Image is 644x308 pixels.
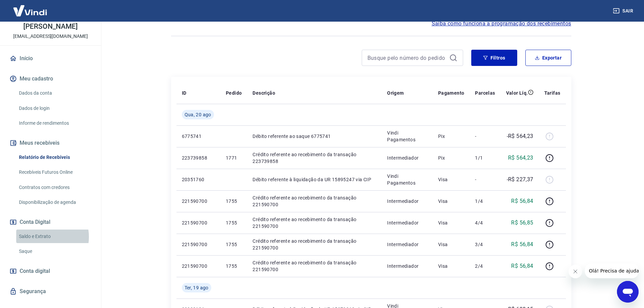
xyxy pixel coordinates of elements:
[226,219,242,226] p: 1755
[226,90,242,96] p: Pedido
[182,133,215,140] p: 6775741
[253,90,275,96] p: Descrição
[508,154,533,162] p: R$ 564,23
[387,155,427,161] p: Intermediador
[475,263,495,269] p: 2/4
[20,266,50,276] span: Conta digital
[226,198,242,205] p: 1755
[23,23,77,30] p: [PERSON_NAME]
[16,181,93,194] a: Contratos com credores
[511,219,533,227] p: R$ 56,85
[253,176,376,183] p: Débito referente à liquidação da UR 15895247 via CIP
[475,176,495,183] p: -
[438,155,464,161] p: Pix
[471,50,517,66] button: Filtros
[16,244,93,258] a: Saque
[253,194,376,208] p: Crédito referente ao recebimento da transação 221590700
[387,129,427,143] p: Vindi Pagamentos
[253,216,376,230] p: Crédito referente ao recebimento da transação 221590700
[367,53,447,63] input: Busque pelo número do pedido
[182,219,215,226] p: 221590700
[182,176,215,183] p: 20351760
[16,150,93,164] a: Relatório de Recebíveis
[253,133,376,140] p: Débito referente ao saque 6775741
[182,90,187,96] p: ID
[8,51,93,66] a: Início
[253,259,376,273] p: Crédito referente ao recebimento da transação 221590700
[438,198,464,205] p: Visa
[16,116,93,130] a: Informe de rendimentos
[438,133,464,140] p: Pix
[511,240,533,248] p: R$ 56,84
[617,281,639,303] iframe: Botão para abrir a janela de mensagens
[253,238,376,251] p: Crédito referente ao recebimento da transação 221590700
[387,173,427,186] p: Vindi Pagamentos
[438,263,464,269] p: Visa
[8,284,93,299] a: Segurança
[185,111,211,118] span: Qua, 20 ago
[8,136,93,150] button: Meus recebíveis
[16,195,93,209] a: Disponibilização de agenda
[8,71,93,86] button: Meu cadastro
[185,284,209,291] span: Ter, 19 ago
[612,5,636,17] button: Sair
[8,0,52,21] img: Vindi
[506,90,528,96] p: Valor Líq.
[544,90,560,96] p: Tarifas
[226,155,242,161] p: 1771
[511,197,533,205] p: R$ 56,84
[475,241,495,248] p: 3/4
[182,198,215,205] p: 221590700
[438,241,464,248] p: Visa
[475,198,495,205] p: 1/4
[16,230,93,243] a: Saldo e Extrato
[475,155,495,161] p: 1/1
[16,165,93,179] a: Recebíveis Futuros Online
[438,219,464,226] p: Visa
[387,90,404,96] p: Origem
[226,263,242,269] p: 1755
[432,20,571,28] a: Saiba como funciona a programação dos recebimentos
[475,90,495,96] p: Parcelas
[387,241,427,248] p: Intermediador
[475,219,495,226] p: 4/4
[507,175,533,184] p: -R$ 227,37
[387,263,427,269] p: Intermediador
[387,198,427,205] p: Intermediador
[475,133,495,140] p: -
[253,151,376,165] p: Crédito referente ao recebimento da transação 223739858
[182,155,215,161] p: 223739858
[16,101,93,115] a: Dados de login
[438,90,464,96] p: Pagamento
[226,241,242,248] p: 1755
[8,264,93,279] a: Conta digital
[507,132,533,140] p: -R$ 564,23
[569,265,582,278] iframe: Fechar mensagem
[387,219,427,226] p: Intermediador
[585,263,639,278] iframe: Mensagem da empresa
[438,176,464,183] p: Visa
[525,50,571,66] button: Exportar
[13,33,88,40] p: [EMAIL_ADDRESS][DOMAIN_NAME]
[182,263,215,269] p: 221590700
[8,215,93,230] button: Conta Digital
[16,86,93,100] a: Dados da conta
[511,262,533,270] p: R$ 56,84
[182,241,215,248] p: 221590700
[4,5,57,10] span: Olá! Precisa de ajuda?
